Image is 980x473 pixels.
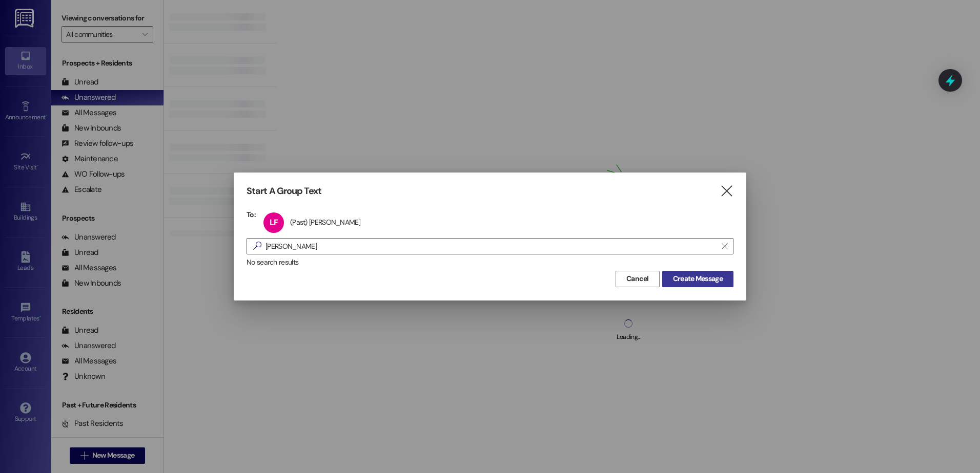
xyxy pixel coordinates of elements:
[673,273,723,284] span: Create Message
[270,217,278,228] span: LF
[626,273,649,284] span: Cancel
[247,257,733,268] div: No search results
[616,271,660,287] button: Cancel
[249,241,266,251] i: 
[662,271,733,287] button: Create Message
[720,186,733,197] i: 
[722,242,727,250] i: 
[247,210,256,219] h3: To:
[247,185,321,197] h3: Start A Group Text
[717,239,733,254] button: Clear text
[266,239,717,253] input: Search for any contact or apartment
[290,218,360,227] div: (Past) [PERSON_NAME]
